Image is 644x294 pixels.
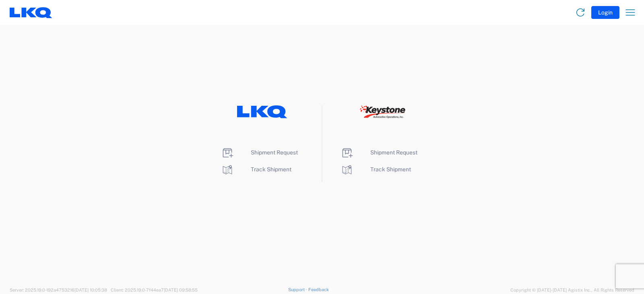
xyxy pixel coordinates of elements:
[308,287,329,292] a: Feedback
[251,149,298,156] span: Shipment Request
[370,166,411,173] span: Track Shipment
[370,149,417,156] span: Shipment Request
[111,288,198,292] span: Client: 2025.19.0-7f44ea7
[341,166,411,173] a: Track Shipment
[164,288,198,292] span: [DATE] 09:58:55
[221,166,291,173] a: Track Shipment
[221,149,298,156] a: Shipment Request
[10,288,107,292] span: Server: 2025.19.0-192a4753216
[251,166,291,173] span: Track Shipment
[591,6,619,19] button: Login
[74,288,107,292] span: [DATE] 10:05:38
[510,286,634,294] span: Copyright © [DATE]-[DATE] Agistix Inc., All Rights Reserved
[341,149,417,156] a: Shipment Request
[288,287,308,292] a: Support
